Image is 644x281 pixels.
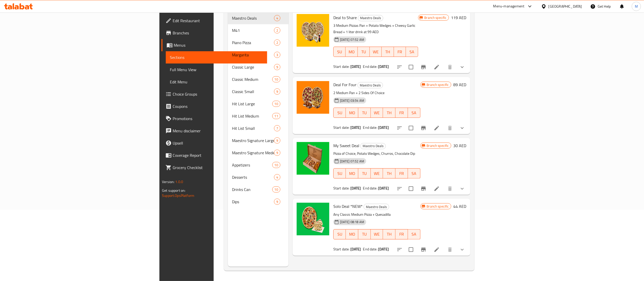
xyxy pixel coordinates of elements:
span: FR [398,170,406,177]
span: TU [360,48,368,56]
span: SA [408,48,416,56]
div: Margarita3 [228,49,289,61]
span: Full Menu View [170,67,263,73]
span: M41 [232,27,274,33]
div: Hit List Medium11 [228,110,289,122]
div: items [274,15,280,21]
div: Maestro Deals [358,82,383,88]
div: Hit List Large10 [228,98,289,110]
div: Classic Small9 [228,85,289,98]
span: Maestro Deals [358,82,383,88]
span: 4 [274,16,280,21]
div: Hit List Small7 [228,122,289,134]
button: Branch-specific-item [417,122,430,134]
span: WE [372,48,380,56]
span: [DATE] 08:18 AM [338,220,366,224]
button: WE [371,168,383,178]
div: items [274,150,280,156]
span: Branches [173,30,263,36]
div: M412 [228,24,289,36]
span: Dips [232,199,274,205]
h6: 30 AED [453,142,466,149]
span: MO [348,231,356,238]
button: sort-choices [393,61,406,73]
span: TH [385,109,393,117]
button: show more [456,183,468,195]
a: Edit menu item [434,186,440,192]
div: items [274,27,280,33]
a: Edit menu item [434,247,440,253]
span: Start date: [333,246,350,252]
button: TH [383,168,395,178]
button: delete [444,183,456,195]
span: Coupons [173,103,263,109]
div: Classic Medium10 [228,73,289,85]
b: [DATE] [378,124,389,131]
div: items [272,162,280,168]
span: 9 [274,138,280,143]
span: Select to update [406,183,416,194]
div: Dips9 [228,196,289,208]
span: Menu disclaimer [173,128,263,134]
img: Deal For Four [297,81,329,114]
button: FR [394,47,406,57]
span: Maestro Deals [358,15,383,21]
div: Maestro Deals [364,204,389,210]
span: 2 [274,40,280,45]
span: [DATE] 07:52 AM [338,159,366,164]
span: 10 [272,101,280,106]
button: sort-choices [393,244,406,256]
button: sort-choices [393,183,406,195]
span: TH [384,48,392,56]
span: WE [373,170,381,177]
svg: Show Choices [459,125,465,131]
span: Maestro Deals [232,15,274,21]
span: MO [348,48,355,56]
button: SA [408,168,420,178]
button: sort-choices [393,122,406,134]
span: TU [360,109,369,117]
img: Solo Deal *NEW* [297,203,329,235]
span: FR [396,48,404,56]
div: Drinks Can [232,186,272,193]
p: 2 Medium Pan + 2 Sides Of Choice [333,90,420,96]
div: [GEOGRAPHIC_DATA] [549,4,582,9]
div: items [274,52,280,58]
span: TU [360,170,369,177]
button: delete [444,244,456,256]
img: Deal to Share [297,14,329,47]
b: [DATE] [378,63,389,70]
button: SU [333,229,346,239]
span: SU [336,231,344,238]
span: 4 [274,175,280,180]
a: Promotions [161,112,267,125]
span: Branch specific [425,82,451,87]
span: 11 [272,114,280,119]
div: Menu-management [493,3,525,9]
button: MO [346,168,358,178]
span: Branch specific [422,15,449,20]
span: M [635,4,638,9]
button: MO [346,47,358,57]
button: WE [371,229,383,239]
div: Maestro Signature Medium9 [228,147,289,159]
span: SA [410,170,418,177]
span: Promotions [173,116,263,122]
button: SA [408,229,420,239]
button: TH [383,229,395,239]
span: Maestro Signature Large [232,137,274,144]
span: FR [398,109,406,117]
span: Upsell [173,140,263,146]
span: Choice Groups [173,91,263,97]
span: Appetizers [232,162,272,168]
span: Start date: [333,63,350,70]
div: Maestro Signature Large9 [228,134,289,147]
span: TH [385,170,393,177]
div: items [274,125,280,131]
span: FR [398,231,406,238]
button: FR [395,229,408,239]
b: [DATE] [378,185,389,191]
div: items [274,174,280,180]
span: 9 [274,89,280,94]
button: delete [444,122,456,134]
